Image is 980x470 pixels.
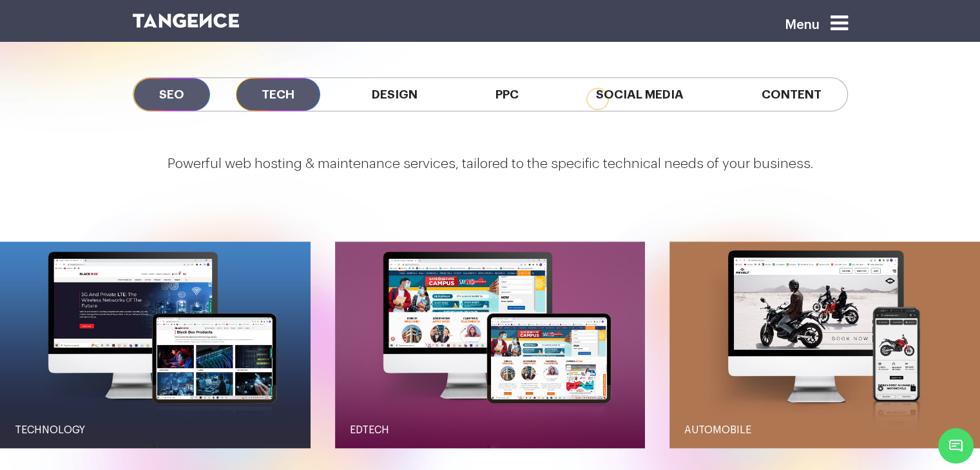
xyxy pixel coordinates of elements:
a: Edtech [335,409,646,451]
span: Content [735,78,847,111]
span: Automobile [684,425,751,435]
span: Tech [236,78,320,111]
span: Chat Widget [938,428,974,464]
span: SEO [133,78,210,111]
span: Social Media [570,78,709,111]
span: PPC [470,78,544,111]
span: Design [346,78,443,111]
span: Edtech [350,425,389,435]
img: logo SVG [133,14,240,28]
button: Edtech [335,241,646,448]
button: Automobile [669,241,980,448]
a: Automobile [669,409,980,451]
span: Technology [15,425,85,435]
